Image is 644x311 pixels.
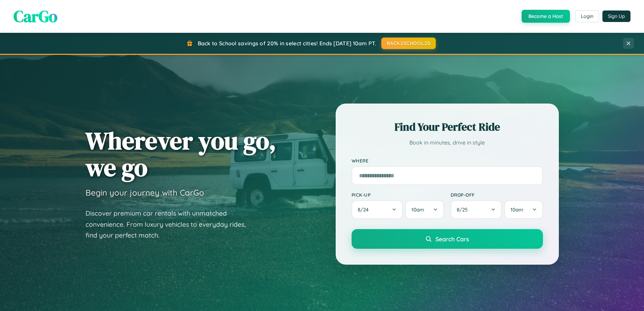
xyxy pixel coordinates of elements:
h1: Wherever you go, we go [86,127,276,181]
span: 8 / 25 [457,206,471,213]
span: 10am [510,206,523,213]
label: Drop-off [451,192,543,198]
h3: Begin your journey with CarGo [86,187,204,198]
span: CarGo [14,5,57,27]
h2: Find Your Perfect Ride [352,119,543,134]
span: 10am [411,206,424,213]
button: 8/24 [352,200,403,219]
p: Book in minutes, drive in style [352,138,543,148]
button: Search Cars [352,229,543,249]
label: Where [352,158,543,163]
button: BACK2SCHOOL20 [381,38,436,49]
span: 8 / 24 [358,206,372,213]
button: 10am [504,200,543,219]
button: Sign Up [602,10,630,22]
button: Become a Host [522,10,570,23]
span: Back to School savings of 20% in select cities! Ends [DATE] 10am PT. [198,40,376,47]
span: Search Cars [435,235,469,243]
button: 10am [405,200,444,219]
button: Login [575,10,599,22]
p: Discover premium car rentals with unmatched convenience. From luxury vehicles to everyday rides, ... [86,208,255,241]
label: Pick-up [352,192,444,198]
button: 8/25 [451,200,502,219]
